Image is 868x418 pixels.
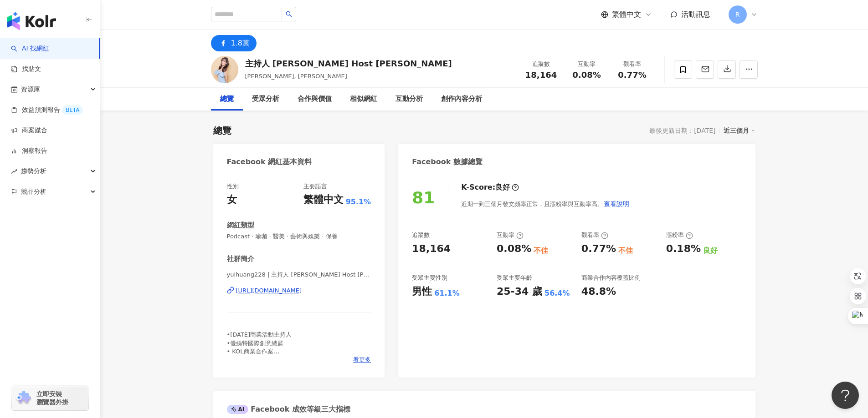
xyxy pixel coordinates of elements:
[581,231,608,239] div: 觀看率
[245,58,452,69] div: 主持人 [PERSON_NAME] Host [PERSON_NAME]
[11,146,47,156] a: 洞察報告
[412,274,447,282] div: 受眾主要性別
[303,182,327,191] div: 主要語言
[220,94,234,105] div: 總覽
[15,391,32,405] img: chrome extension
[236,287,302,295] div: [URL][DOMAIN_NAME]
[703,246,718,256] div: 良好
[581,274,641,282] div: 商業合作內容覆蓋比例
[395,94,423,105] div: 互動分析
[227,331,324,396] span: •[DATE]商業活動主持人 •優絲特國際創意總監 • KOL商業合作案 • 4張潛水證照 • 調酒證照、餐服證照、壽險證照 🎓逢甲大學EMBA 商案歡迎私訊📨[EMAIL_ADDRESS][D...
[21,181,46,202] span: 競品分析
[350,94,377,105] div: 相似網紅
[11,126,47,135] a: 商案媒合
[615,60,650,69] div: 觀看率
[461,182,519,192] div: K-Score :
[21,161,46,181] span: 趨勢分析
[581,285,616,299] div: 48.8%
[227,157,312,167] div: Facebook 網紅基本資料
[434,288,460,298] div: 61.1%
[11,106,83,115] a: 效益預測報告BETA
[303,193,344,207] div: 繁體中文
[534,246,548,256] div: 不佳
[12,386,88,410] a: chrome extension立即安裝 瀏覽器外掛
[21,79,40,100] span: 資源庫
[231,37,250,50] div: 1.8萬
[227,221,254,230] div: 網紅類型
[211,35,257,51] button: 1.8萬
[612,10,641,20] span: 繁體中文
[572,71,601,80] span: 0.08%
[525,70,557,80] span: 18,164
[497,274,532,282] div: 受眾主要年齡
[346,197,371,207] span: 95.1%
[570,60,604,69] div: 互動率
[298,94,332,105] div: 合作與價值
[618,71,646,80] span: 0.77%
[227,193,237,207] div: 女
[353,356,371,364] span: 看更多
[603,195,630,213] button: 查看說明
[497,242,531,256] div: 0.08%
[581,242,616,256] div: 0.77%
[666,242,701,256] div: 0.18%
[286,11,292,17] span: search
[412,285,432,299] div: 男性
[735,10,740,20] span: R
[252,94,279,105] div: 受眾分析
[227,287,371,295] a: [URL][DOMAIN_NAME]
[412,231,430,239] div: 追蹤數
[227,232,371,241] span: Podcast · 瑜珈 · 醫美 · 藝術與娛樂 · 保養
[604,200,629,207] span: 查看說明
[724,125,755,136] div: 近三個月
[524,60,559,69] div: 追蹤數
[666,231,693,239] div: 漲粉率
[461,195,630,213] div: 近期一到三個月發文頻率正常，且漲粉率與互動率高。
[227,271,371,279] span: yuihuang228 | 主持人 [PERSON_NAME] Host [PERSON_NAME] | yuihuang228
[832,382,859,409] iframe: Help Scout Beacon - Open
[497,231,524,239] div: 互動率
[227,405,249,414] div: AI
[441,94,482,105] div: 創作內容分析
[245,73,347,80] span: [PERSON_NAME], [PERSON_NAME]
[412,157,483,167] div: Facebook 數據總覽
[11,44,49,53] a: searchAI 找網紅
[211,56,238,83] img: KOL Avatar
[544,288,570,298] div: 56.4%
[649,127,715,134] div: 最後更新日期：[DATE]
[618,246,633,256] div: 不佳
[11,168,17,175] span: rise
[227,182,239,191] div: 性別
[495,182,510,192] div: 良好
[213,124,231,137] div: 總覽
[412,188,435,207] div: 81
[227,254,254,264] div: 社群簡介
[412,242,451,256] div: 18,164
[36,390,68,406] span: 立即安裝 瀏覽器外掛
[681,10,710,19] span: 活動訊息
[7,12,56,30] img: logo
[227,404,351,414] div: Facebook 成效等級三大指標
[11,65,41,74] a: 找貼文
[497,285,542,299] div: 25-34 歲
